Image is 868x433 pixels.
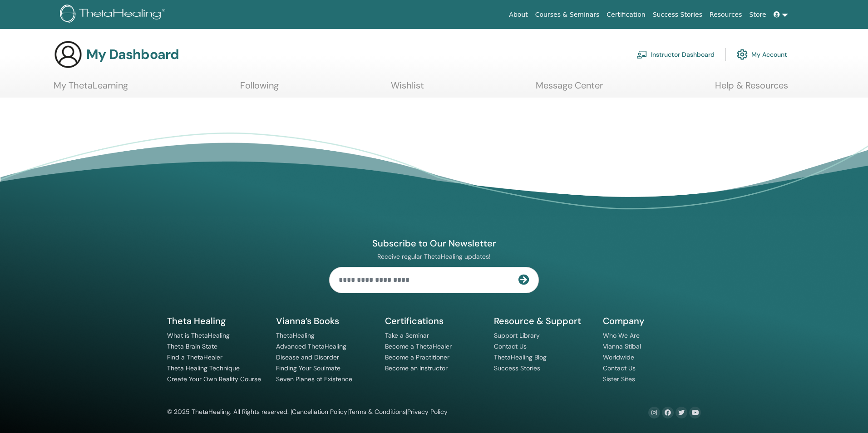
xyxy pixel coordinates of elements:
[603,315,701,327] h5: Company
[276,331,315,340] a: ThetaHealing
[276,315,374,327] h5: Vianna’s Books
[329,252,539,261] p: Receive regular ThetaHealing updates!
[167,342,217,350] a: Theta Brain State
[603,331,640,340] a: Who We Are
[494,331,540,340] a: Support Library
[276,353,339,361] a: Disease and Disorder
[167,315,265,327] h5: Theta Healing
[746,6,770,23] a: Store
[494,364,540,372] a: Success Stories
[706,6,746,23] a: Resources
[494,342,527,350] a: Contact Us
[240,80,279,98] a: Following
[603,353,634,361] a: Worldwide
[391,80,424,98] a: Wishlist
[407,408,448,416] a: Privacy Policy
[649,6,706,23] a: Success Stories
[737,44,787,64] a: My Account
[494,353,547,361] a: ThetaHealing Blog
[60,5,168,25] img: logo.png
[505,6,531,23] a: About
[167,364,240,372] a: Theta Healing Technique
[385,342,452,350] a: Become a ThetaHealer
[276,364,340,372] a: Finding Your Soulmate
[329,237,539,249] h4: Subscribe to Our Newsletter
[715,80,788,98] a: Help & Resources
[603,375,635,383] a: Sister Sites
[636,50,647,59] img: chalkboard-teacher.svg
[292,408,347,416] a: Cancellation Policy
[349,408,406,416] a: Terms & Conditions
[385,315,483,327] h5: Certifications
[86,46,179,63] h3: My Dashboard
[494,315,592,327] h5: Resource & Support
[54,80,128,98] a: My ThetaLearning
[603,364,636,372] a: Contact Us
[276,342,346,350] a: Advanced ThetaHealing
[385,331,429,340] a: Take a Seminar
[167,331,230,340] a: What is ThetaHealing
[737,47,748,62] img: cog.svg
[636,44,715,64] a: Instructor Dashboard
[167,375,261,383] a: Create Your Own Reality Course
[603,6,649,23] a: Certification
[385,364,448,372] a: Become an Instructor
[167,353,222,361] a: Find a ThetaHealer
[167,407,448,418] div: © 2025 ThetaHealing. All Rights reserved. | | |
[276,375,352,383] a: Seven Planes of Existence
[385,353,449,361] a: Become a Practitioner
[54,40,83,69] img: generic-user-icon.jpg
[603,342,641,350] a: Vianna Stibal
[536,80,603,98] a: Message Center
[532,6,603,23] a: Courses & Seminars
